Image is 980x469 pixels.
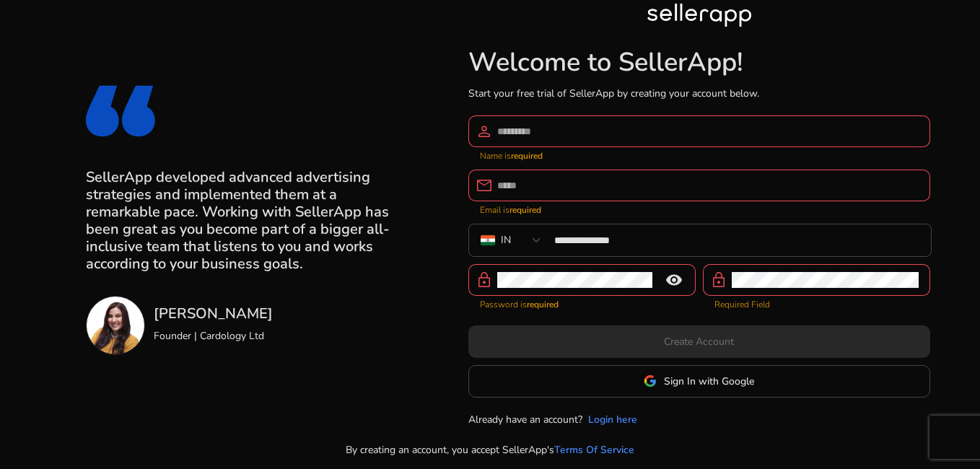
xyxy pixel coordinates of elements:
strong: required [527,299,559,310]
a: Login here [588,412,637,427]
strong: required [509,204,541,216]
p: Founder | Cardology Ltd [154,328,273,343]
span: person [476,123,493,140]
p: Start your free trial of SellerApp by creating your account below. [468,86,930,101]
div: IN [501,232,511,248]
strong: required [511,150,543,162]
p: Already have an account? [468,412,582,427]
img: google-logo.svg [644,374,657,387]
a: Terms Of Service [554,442,634,457]
span: lock [476,271,493,289]
mat-error: Password is [480,296,684,311]
span: email [476,177,493,194]
mat-error: Name is [480,147,919,162]
mat-error: Email is [480,201,919,216]
span: Sign In with Google [664,374,754,389]
span: lock [710,271,727,289]
h1: Welcome to SellerApp! [468,47,930,78]
mat-error: Required Field [714,296,919,311]
h3: SellerApp developed advanced advertising strategies and implemented them at a remarkable pace. Wo... [86,169,394,273]
mat-icon: remove_red_eye [657,271,691,289]
button: Sign In with Google [468,365,930,398]
h3: [PERSON_NAME] [154,305,273,323]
